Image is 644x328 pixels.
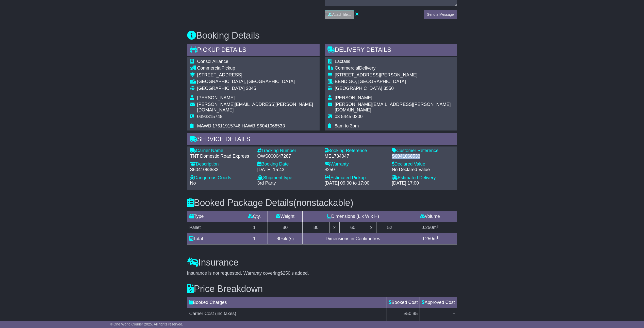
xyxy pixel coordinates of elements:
td: 80 [303,222,329,233]
sup: 3 [437,224,439,228]
div: S6041068533 [392,154,454,159]
td: Booked Cost [387,297,420,308]
td: Weight [268,211,303,222]
div: Declared Value [392,161,454,167]
span: 80 [276,236,282,241]
span: $250 [280,271,290,276]
td: 52 [376,222,403,233]
td: x [366,222,376,233]
td: Booked Charges [187,297,387,308]
span: Commercial [197,65,222,71]
div: S6041068533 [190,167,252,173]
div: Tracking Number [257,148,320,154]
div: OWS000647287 [257,154,320,159]
div: MEL734047 [325,154,387,159]
td: kilo(s) [268,233,303,244]
td: m [403,222,457,233]
h3: Insurance [187,257,457,268]
div: [DATE] 17:00 [392,181,454,186]
span: No [190,181,196,186]
button: Send a Message [424,10,457,19]
h3: Booked Package Details [187,198,457,208]
span: Consol Alliance [197,59,228,64]
td: 60 [339,222,366,233]
span: 0393315749 [197,114,223,119]
sup: 3 [437,236,439,239]
span: (inc taxes) [215,311,236,316]
div: Customer Reference [392,148,454,154]
td: Type [187,211,241,222]
div: Insurance is not requested. Warranty covering is added. [187,271,457,276]
td: Pallet [187,222,241,233]
span: 0.250 [421,236,433,241]
div: [STREET_ADDRESS] [197,72,317,78]
span: Lactalis [335,59,350,64]
span: [PERSON_NAME][EMAIL_ADDRESS][PERSON_NAME][DOMAIN_NAME] [335,102,451,112]
div: TNT Domestic Road Express [190,154,252,159]
span: 3rd Party [257,181,276,186]
h3: Price Breakdown [187,284,457,294]
span: [GEOGRAPHIC_DATA] [335,86,382,91]
td: 1 [241,222,268,233]
span: 8am to 3pm [335,123,359,128]
td: x [329,222,339,233]
div: Pickup [197,65,317,71]
span: Carrier Cost [189,311,214,316]
span: 3550 [384,86,394,91]
div: Estimated Delivery [392,175,454,181]
div: [GEOGRAPHIC_DATA], [GEOGRAPHIC_DATA] [197,79,317,85]
td: Approved Cost [420,297,457,308]
div: Delivery [335,65,454,71]
h3: Booking Details [187,30,457,41]
td: 80 [268,222,303,233]
span: 0.250 [421,225,433,230]
div: Service Details [187,133,457,147]
td: Total [187,233,241,244]
div: Shipment type [257,175,320,181]
span: 3045 [246,86,256,91]
div: Booking Reference [325,148,387,154]
td: 1 [241,233,268,244]
div: BENDIGO, [GEOGRAPHIC_DATA] [335,79,454,85]
div: Warranty [325,161,387,167]
td: m [403,233,457,244]
span: Commercial [335,65,359,71]
span: MAWB 17611915746 HAWB S6041068533 [197,123,285,128]
td: Dimensions in Centimetres [303,233,403,244]
div: No Declared Value [392,167,454,173]
span: © One World Courier 2025. All rights reserved. [110,322,183,326]
span: $50.85 [404,311,418,316]
td: Dimensions (L x W x H) [303,211,403,222]
span: - [453,311,455,316]
span: (nonstackable) [293,198,353,208]
span: [PERSON_NAME] [197,95,235,100]
span: 03 5445 0200 [335,114,363,119]
div: Delivery Details [325,44,457,57]
span: [PERSON_NAME] [335,95,372,100]
div: [STREET_ADDRESS][PERSON_NAME] [335,72,454,78]
div: Description [190,161,252,167]
div: Dangerous Goods [190,175,252,181]
td: Volume [403,211,457,222]
div: Booking Date [257,161,320,167]
div: Estimated Pickup [325,175,387,181]
span: [PERSON_NAME][EMAIL_ADDRESS][PERSON_NAME][DOMAIN_NAME] [197,102,313,112]
div: Pickup Details [187,44,320,57]
td: Qty. [241,211,268,222]
div: [DATE] 09:00 to 17:00 [325,181,387,186]
span: [GEOGRAPHIC_DATA] [197,86,245,91]
div: $250 [325,167,387,173]
div: Carrier Name [190,148,252,154]
div: [DATE] 15:43 [257,167,320,173]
